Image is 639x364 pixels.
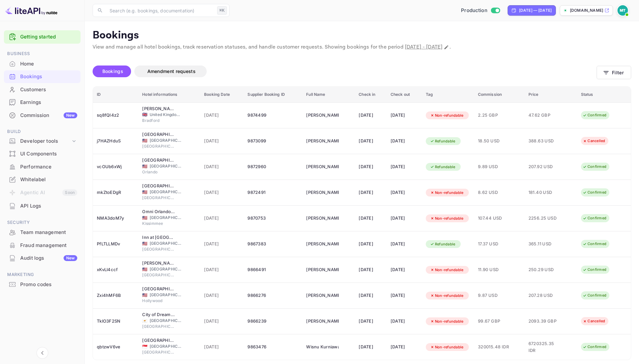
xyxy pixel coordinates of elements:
[142,183,175,189] div: Hotel G San Francisco
[426,163,460,171] div: Refundable
[458,7,502,14] div: Switch to Sandbox mode
[20,60,77,68] div: Home
[142,106,175,112] div: Leonardo Hotel Bradford - Formerly Jurys Inn
[247,162,298,172] div: 9872960
[244,87,302,103] th: Supplier Booking ID
[142,298,175,304] span: Hollywood
[578,111,611,119] div: Confirmed
[359,162,382,172] div: [DATE]
[359,110,382,121] div: [DATE]
[64,112,77,118] div: New
[4,200,81,212] a: API Logs
[4,252,81,264] a: Audit logsNew
[306,290,339,301] div: Yochai Ansbacher
[359,213,382,224] div: [DATE]
[478,240,521,248] span: 17.37 USD
[20,33,77,41] a: Getting started
[142,221,175,226] span: Kissimmee
[142,164,147,168] span: United States of America
[147,68,196,74] span: Amendment requests
[150,266,182,272] span: [GEOGRAPHIC_DATA]
[426,317,468,326] div: Non-refundable
[519,7,552,13] div: [DATE] — [DATE]
[247,239,298,249] div: 9867383
[306,265,339,275] div: HOSUNG HAM
[142,337,175,344] div: Studio M Hotel
[359,290,382,301] div: [DATE]
[247,290,298,301] div: 9866276
[204,266,240,273] span: [DATE]
[247,110,298,121] div: 9874499
[4,161,81,173] a: Performance
[247,213,298,224] div: 9870753
[528,138,561,145] span: 388.63 USD
[359,265,382,275] div: [DATE]
[426,343,468,351] div: Non-refundable
[578,163,611,171] div: Confirmed
[617,5,628,16] img: Marcin Teodoru
[478,112,521,119] span: 2.25 GBP
[426,240,460,248] div: Refundable
[4,109,81,121] a: CommissionNew
[102,68,123,74] span: Bookings
[478,343,521,351] span: 320015.48 IDR
[391,239,418,249] div: [DATE]
[478,189,521,196] span: 8.62 USD
[306,239,339,249] div: Robert Quist
[391,110,418,121] div: [DATE]
[306,187,339,198] div: Krystal Smith
[150,163,182,169] span: [GEOGRAPHIC_DATA]
[426,111,468,120] div: Non-refundable
[478,292,521,299] span: 9.87 USD
[4,70,81,82] a: Bookings
[20,202,77,210] div: API Logs
[4,50,81,57] span: Business
[97,162,134,172] div: vcOUb6xWj
[528,112,561,119] span: 47.62 GBP
[150,112,182,118] span: United Kingdom of [GEOGRAPHIC_DATA] and [GEOGRAPHIC_DATA]
[97,316,134,327] div: TklO3F2SN
[97,239,134,249] div: PfLTLLMDv
[4,96,81,108] a: Earnings
[204,292,240,299] span: [DATE]
[478,163,521,170] span: 9.89 USD
[4,252,81,265] div: Audit logsNew
[97,136,134,146] div: j7HAZHduS
[204,189,240,196] span: [DATE]
[142,241,147,246] span: United States of America
[4,128,81,135] span: Build
[4,148,81,160] div: UI Components
[391,290,418,301] div: [DATE]
[4,96,81,109] div: Earnings
[306,136,339,146] div: Whitney Saraceno
[142,246,175,252] span: [GEOGRAPHIC_DATA]
[528,189,561,196] span: 181.40 USD
[578,240,611,248] div: Confirmed
[4,226,81,238] a: Team management
[4,271,81,278] span: Marketing
[142,260,175,267] div: Hilton Alexandria Mark Center
[525,87,577,103] th: Price
[247,136,298,146] div: 9873099
[20,86,77,94] div: Customers
[461,7,487,14] span: Production
[426,137,460,145] div: Refundable
[97,110,134,121] div: sq8fQI4z2
[528,318,561,325] span: 2093.39 GBP
[93,66,597,77] div: account-settings tabs
[20,281,77,288] div: Promo codes
[37,347,48,359] button: Collapse navigation
[478,318,521,325] span: 99.67 GBP
[150,215,182,221] span: [GEOGRAPHIC_DATA]
[150,318,182,324] span: [GEOGRAPHIC_DATA]
[597,66,631,79] button: Filter
[4,219,81,226] span: Security
[93,29,631,42] p: Bookings
[142,319,147,323] span: Cyprus
[150,138,182,143] span: [GEOGRAPHIC_DATA]
[422,87,474,103] th: Tag
[97,290,134,301] div: Zxi4hMF6B
[20,73,77,80] div: Bookings
[578,291,611,299] div: Confirmed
